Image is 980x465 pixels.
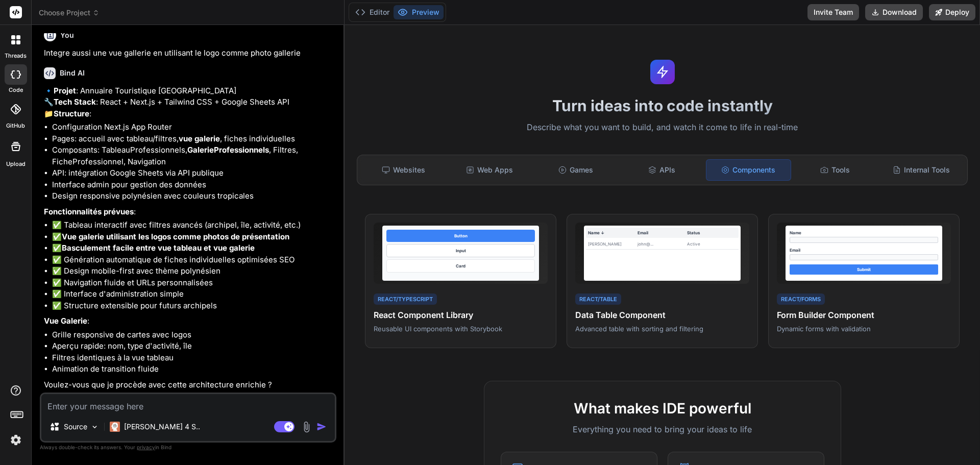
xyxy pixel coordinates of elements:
[777,309,951,321] h4: Form Builder Component
[54,109,89,118] strong: Structure
[40,443,336,452] p: Always double-check its answers. Your in Bind
[62,243,255,253] strong: Basculement facile entre vue tableau et vue galerie
[54,86,76,95] strong: Projet
[790,264,938,275] div: Submit
[929,4,975,20] button: Deploy
[316,422,327,432] img: icon
[187,145,269,155] strong: GalerieProfessionnels
[52,254,334,266] li: ✅ Génération automatique de fiches individuelles optimisées SEO
[807,4,859,20] button: Invite Team
[62,232,289,241] strong: Vue galerie utilisant les logos comme photos de présentation
[361,159,446,181] div: Websites
[638,241,687,247] div: john@...
[501,423,824,435] p: Everything you need to bring your ideas to life
[6,121,25,130] label: GitHub
[110,422,120,432] img: Claude 4 Sonnet
[351,121,974,134] p: Describe what you want to build, and watch it come to life in real-time
[620,159,704,181] div: APIs
[9,86,23,94] label: code
[179,134,220,143] strong: vue galerie
[301,421,312,433] img: attachment
[52,242,334,254] li: ✅
[386,244,535,257] div: Input
[534,159,618,181] div: Games
[64,422,87,432] p: Source
[6,160,26,168] label: Upload
[52,352,334,364] li: Filtres identiques à la vue tableau
[793,159,877,181] div: Tools
[52,219,334,231] li: ✅ Tableau interactif avec filtres avancés (archipel, île, activité, etc.)
[879,159,963,181] div: Internal Tools
[575,293,621,305] div: React/Table
[44,315,334,327] p: :
[44,207,134,216] strong: Fonctionnalités prévues
[5,52,27,60] label: threads
[386,259,535,273] div: Card
[777,293,825,305] div: React/Forms
[588,230,638,236] div: Name ↓
[44,85,334,120] p: 🔹 : Annuaire Touristique [GEOGRAPHIC_DATA] 🔧 : React + Next.js + Tailwind CSS + Google Sheets API...
[124,422,200,432] p: [PERSON_NAME] 4 S..
[52,121,334,133] li: Configuration Next.js App Router
[90,423,99,431] img: Pick Models
[52,133,334,145] li: Pages: accueil avec tableau/filtres, , fiches individuelles
[351,96,974,115] h1: Turn ideas into code instantly
[137,444,155,450] span: privacy
[638,230,687,236] div: Email
[52,190,334,202] li: Design responsive polynésien avec couleurs tropicales
[52,144,334,167] li: Composants: TableauProfessionnels, , Filtres, FicheProfessionnel, Navigation
[7,431,24,449] img: settings
[351,5,394,19] button: Editor
[588,241,638,247] div: [PERSON_NAME]
[52,300,334,312] li: ✅ Structure extensible pour futurs archipels
[52,329,334,341] li: Grille responsive de cartes avec logos
[394,5,444,19] button: Preview
[52,340,334,352] li: Aperçu rapide: nom, type d'activité, île
[575,309,749,321] h4: Data Table Component
[44,206,334,218] p: :
[374,293,437,305] div: React/TypeScript
[687,241,737,247] div: Active
[448,159,532,181] div: Web Apps
[60,30,74,40] h6: You
[52,277,334,289] li: ✅ Navigation fluide et URLs personnalisées
[44,47,334,59] p: Integre aussi une vue gallerie en utilisant le logo comme photo gallerie
[52,265,334,277] li: ✅ Design mobile-first avec thème polynésien
[54,97,96,107] strong: Tech Stack
[52,363,334,375] li: Animation de transition fluide
[575,324,749,333] p: Advanced table with sorting and filtering
[374,309,548,321] h4: React Component Library
[790,230,938,236] div: Name
[706,159,791,181] div: Components
[386,230,535,242] div: Button
[44,379,334,391] p: Voulez-vous que je procède avec cette architecture enrichie ?
[44,316,87,326] strong: Vue Galerie
[501,398,824,419] h2: What makes IDE powerful
[52,167,334,179] li: API: intégration Google Sheets via API publique
[52,288,334,300] li: ✅ Interface d'administration simple
[865,4,923,20] button: Download
[687,230,737,236] div: Status
[39,8,100,18] span: Choose Project
[52,231,334,243] li: ✅
[777,324,951,333] p: Dynamic forms with validation
[374,324,548,333] p: Reusable UI components with Storybook
[790,247,938,253] div: Email
[60,68,85,78] h6: Bind AI
[52,179,334,191] li: Interface admin pour gestion des données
